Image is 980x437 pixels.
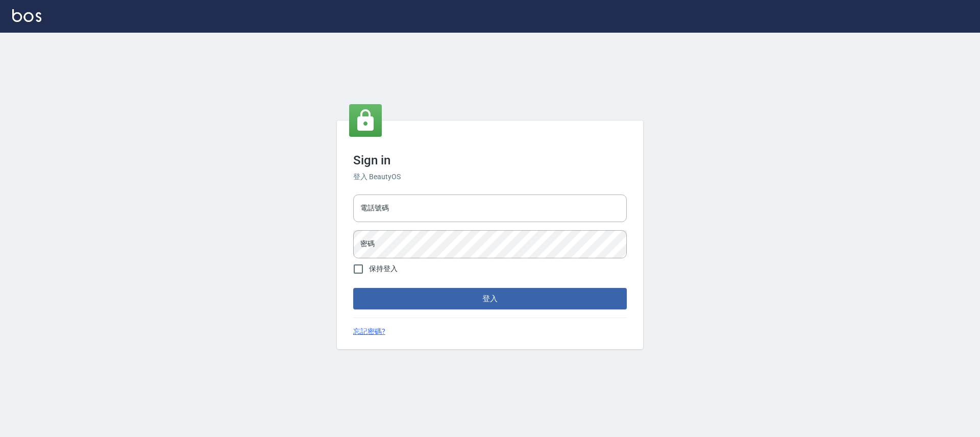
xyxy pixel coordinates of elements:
[12,9,41,22] img: Logo
[353,288,627,309] button: 登入
[353,153,627,167] h3: Sign in
[369,263,398,274] span: 保持登入
[353,326,385,337] a: 忘記密碼?
[353,172,627,182] h6: 登入 BeautyOS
